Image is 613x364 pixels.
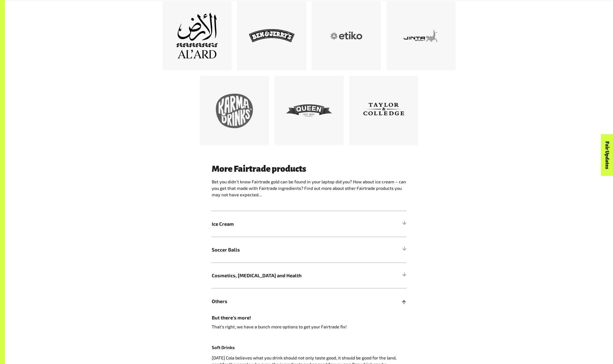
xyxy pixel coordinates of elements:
[212,324,347,329] span: That’s right, we have a bunch more options to get your Fairtrade fix!
[212,272,358,279] span: Cosmetics, [MEDICAL_DATA] and Health
[212,345,235,350] b: Soft Drinks
[212,220,358,227] span: Ice Cream
[212,164,406,174] h3: More Fairtrade products
[212,179,406,197] span: Bet you didn’t know Fairtrade gold can be found in your laptop did you? How about ice cream – can...
[212,315,251,320] b: But there’s more!
[212,246,358,253] span: Soccer Balls
[212,298,358,305] span: Others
